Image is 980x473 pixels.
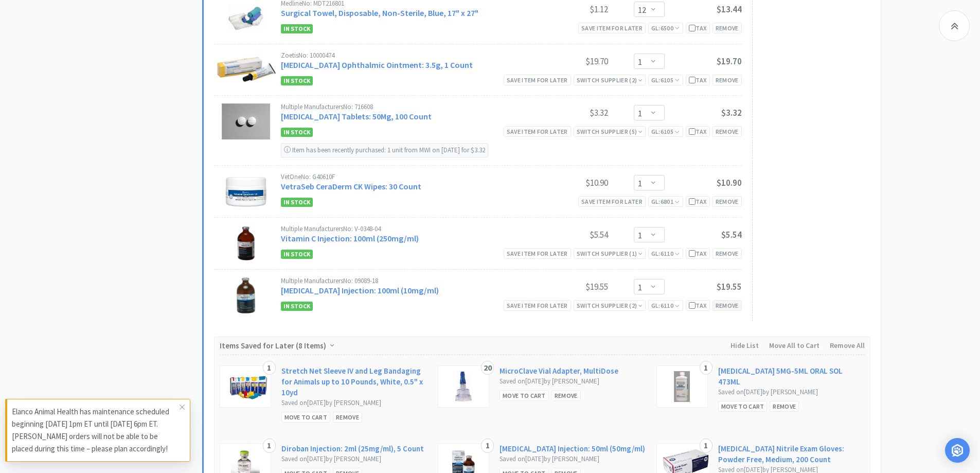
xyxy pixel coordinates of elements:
[551,390,581,401] div: Remove
[674,371,690,402] img: 4a8485ee8e914ec683d5f2cadc5c0b7e_777362.png
[578,196,646,207] div: Save item for later
[531,281,608,293] div: $19.55
[651,24,680,32] span: GL: 6500
[717,56,742,67] span: $19.70
[504,300,571,311] div: Save item for later
[721,107,742,118] span: $3.32
[281,225,531,232] div: Multiple Manufacturers No: V-0348-04
[531,177,608,189] div: $10.90
[504,248,571,259] div: Save item for later
[225,371,270,402] img: 97e9999630a8474fa87885ec07065c51_10723.png
[281,198,313,207] span: In Stock
[281,412,331,423] div: Move to Cart
[263,439,276,453] div: 1
[281,128,313,137] span: In Stock
[281,250,313,259] span: In Stock
[281,233,419,243] a: Vitamin C Injection: 100ml (250mg/ml)
[281,8,478,18] a: Surgical Towel, Disposable, Non-Sterile, Blue, 17" x 27"
[718,401,768,412] div: Move to Cart
[689,75,707,85] div: Tax
[481,361,494,375] div: 20
[281,285,439,295] a: [MEDICAL_DATA] Injection: 100ml (10mg/ml)
[222,103,270,139] img: c44b8aa76f8a4093b38e87687116aebc_439766.png
[651,302,680,309] span: GL: 6110
[531,3,608,15] div: $1.12
[531,55,608,67] div: $19.70
[298,341,324,351] span: 8 Items
[718,365,865,387] a: [MEDICAL_DATA] 5MG-5ML ORAL SOL 473ML
[721,229,742,240] span: $5.54
[712,300,742,311] div: Remove
[504,75,571,85] div: Save item for later
[333,412,362,423] div: Remove
[500,365,618,376] a: MicroClave Vial Adapter, MultiDose
[830,341,865,350] span: Remove All
[504,126,571,137] div: Save item for later
[12,406,180,455] p: Elanco Animal Health has maintenance scheduled beginning [DATE] 1pm ET until [DATE] 6pm ET. [PERS...
[651,128,680,135] span: GL: 6105
[769,341,819,350] span: Move All to Cart
[281,24,313,33] span: In Stock
[718,443,865,465] a: [MEDICAL_DATA] Nitrile Exam Gloves: Powder Free, Medium, 200 Count
[577,301,643,310] div: Switch Supplier ( 2 )
[281,103,531,110] div: Multiple Manufacturers No: 716608
[500,443,645,454] a: [MEDICAL_DATA] Injection: 50ml (50mg/ml)
[281,443,424,454] a: Diroban Injection: 2ml (25mg/ml), 5 Count
[730,341,759,350] span: Hide List
[500,376,646,387] div: Saved on [DATE] by [PERSON_NAME]
[281,76,313,85] span: In Stock
[700,439,712,453] div: 1
[220,341,329,351] span: Items Saved for Later ( )
[945,438,970,463] div: Open Intercom Messenger
[531,107,608,119] div: $3.32
[689,23,707,33] div: Tax
[281,365,428,398] a: Stretch Net Sleeve IV and Leg Bandaging for Animals up to 10 Pounds, White, 0.5" x 10yd
[689,249,707,258] div: Tax
[281,60,473,70] a: [MEDICAL_DATA] Ophthalmic Ointment: 3.5g, 1 Count
[577,249,643,258] div: Switch Supplier ( 1 )
[228,277,264,313] img: 5f217cb884994c5688831573877da0d6_7067.png
[577,75,643,85] div: Switch Supplier ( 2 )
[712,75,742,85] div: Remove
[577,127,643,136] div: Switch Supplier ( 5 )
[281,111,432,121] a: [MEDICAL_DATA] Tablets: 50Mg, 100 Count
[281,398,428,409] div: Saved on [DATE] by [PERSON_NAME]
[651,198,680,205] span: GL: 6801
[651,250,680,257] span: GL: 6110
[689,127,707,136] div: Tax
[712,23,742,33] div: Remove
[481,439,494,453] div: 1
[281,302,313,311] span: In Stock
[281,52,531,59] div: Zoetis No: 10000474
[578,23,646,33] div: Save item for later
[214,52,278,87] img: ba525fd7e6284912b4d4a84551caa753_360.png
[281,181,421,191] a: VetraSeb CeraDerm CK Wipes: 30 Count
[689,197,707,206] div: Tax
[770,401,799,412] div: Remove
[281,143,488,157] div: Item has been recently purchased: 1 unit from MWI on [DATE] for $3.32
[689,301,707,310] div: Tax
[700,361,712,375] div: 1
[223,173,269,209] img: 237ab5bba18a4d18bca75439e234d341_410513.png
[500,390,549,401] div: Move to Cart
[263,361,276,375] div: 1
[718,387,865,398] div: Saved on [DATE] by [PERSON_NAME]
[455,371,472,402] img: 077a1c0ae645428e9485c90d8aa872ee_18303.png
[281,454,428,465] div: Saved on [DATE] by [PERSON_NAME]
[717,281,742,292] span: $19.55
[651,76,680,84] span: GL: 6105
[235,225,257,261] img: 50777c375c9e4a33837560a3b017c3e6_7062.png
[281,173,531,180] div: VetOne No: G40610F
[712,126,742,137] div: Remove
[531,229,608,241] div: $5.54
[717,4,742,15] span: $13.44
[717,177,742,188] span: $10.90
[712,248,742,259] div: Remove
[712,196,742,207] div: Remove
[500,454,646,465] div: Saved on [DATE] by [PERSON_NAME]
[281,277,531,284] div: Multiple Manufacturers No: 09089-18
